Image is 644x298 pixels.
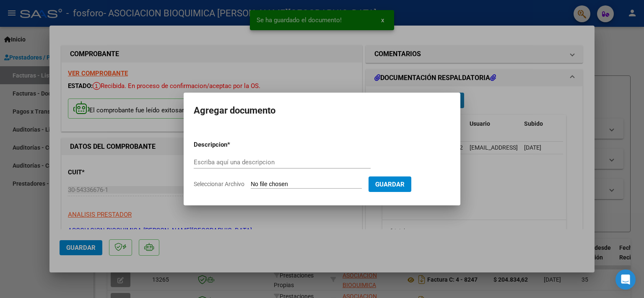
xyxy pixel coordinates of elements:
[369,176,411,192] button: Guardar
[375,181,405,188] span: Guardar
[194,140,271,150] p: Descripcion
[615,269,636,290] div: Open Intercom Messenger
[194,103,450,119] h2: Agregar documento
[194,181,244,187] span: Seleccionar Archivo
